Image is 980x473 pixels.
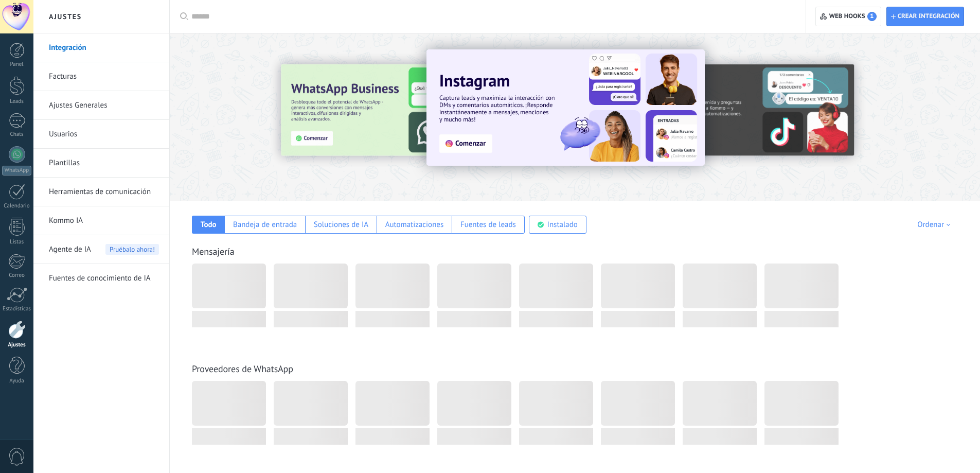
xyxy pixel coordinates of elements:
div: Listas [2,239,32,246]
div: Correo [2,272,32,279]
li: Usuarios [33,120,169,149]
img: Slide 1 [426,49,705,166]
div: Estadísticas [2,306,32,312]
span: 1 [867,12,877,21]
a: Ajustes Generales [49,91,159,120]
a: Facturas [49,62,159,91]
div: Leads [2,98,32,105]
a: Kommo IA [49,206,159,235]
button: Web hooks1 [815,7,881,26]
span: Agente de IA [49,235,91,264]
span: Pruébalo ahora! [105,244,159,255]
li: Fuentes de conocimiento de IA [33,264,169,292]
a: Herramientas de comunicación [49,178,159,206]
li: Kommo IA [33,206,169,235]
li: Plantillas [33,149,169,178]
a: Usuarios [49,120,159,149]
div: Automatizaciones [385,220,444,230]
a: Fuentes de conocimiento de IA [49,264,159,293]
li: Integración [33,33,169,62]
div: Calendario [2,203,32,209]
div: Fuentes de leads [460,220,516,230]
a: Integración [49,33,159,62]
li: Ajustes Generales [33,91,169,120]
a: Proveedores de WhatsApp [192,363,293,375]
li: Facturas [33,62,169,91]
img: Slide 3 [281,64,500,156]
div: WhatsApp [2,166,31,176]
div: Ayuda [2,378,32,384]
div: Ordenar [917,220,954,230]
a: Mensajería [192,246,235,257]
div: Soluciones de IA [314,220,368,230]
div: Bandeja de entrada [233,220,297,230]
div: Instalado [547,220,578,230]
div: Panel [2,61,32,68]
div: Chats [2,131,32,138]
div: Ajustes [2,342,32,348]
button: Crear integración [886,7,964,26]
span: Crear integración [898,12,959,21]
img: Slide 2 [635,64,854,156]
div: Todo [201,220,217,230]
li: Herramientas de comunicación [33,178,169,206]
li: Agente de IA [33,235,169,264]
a: Agente de IA Pruébalo ahora! [49,235,159,264]
span: Web hooks [829,12,877,21]
a: Plantillas [49,149,159,178]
